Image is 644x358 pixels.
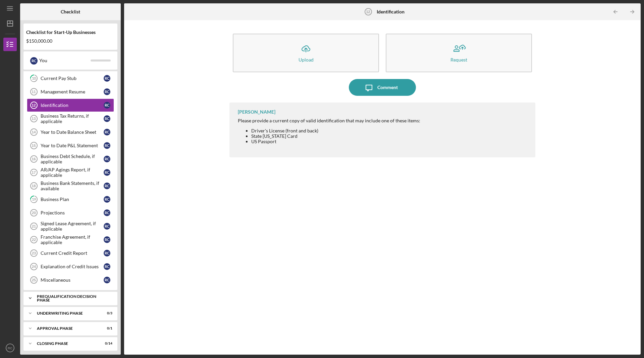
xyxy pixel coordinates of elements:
[104,250,110,256] div: R C
[27,72,114,85] a: 10Current Pay StubRC
[386,34,532,72] button: Request
[32,117,36,121] tspan: 13
[251,128,420,133] li: Driver's License (front and back)
[349,79,416,96] button: Comment
[41,197,104,202] div: Business Plan
[41,181,104,191] div: Business Bank Statements, if available
[27,233,114,246] a: 22Franchise Agreement, if applicableRC
[27,193,114,206] a: 19Business PlanRC
[27,98,114,112] a: 12IdentificationRC
[233,34,379,72] button: Upload
[41,210,104,215] div: Projections
[27,273,114,287] a: 25MiscellaneousRC
[41,76,104,81] div: Current Pay Stub
[32,224,36,228] tspan: 21
[41,154,104,164] div: Business Debt Schedule, if applicable
[27,260,114,273] a: 24Explanation of Credit IssuesRC
[41,221,104,232] div: Signed Lease Agreement, if applicable
[104,102,110,109] div: R C
[27,139,114,152] a: 15Year to Date P&L StatementRC
[104,142,110,149] div: R C
[32,265,36,269] tspan: 24
[37,342,96,346] div: Closing Phase
[32,90,36,94] tspan: 11
[37,311,96,315] div: Underwriting Phase
[41,129,104,135] div: Year to Date Balance Sheet
[104,156,110,162] div: R C
[27,246,114,260] a: 23Current Credit ReportRC
[366,10,370,14] tspan: 12
[27,112,114,125] a: 13Business Tax Returns, if applicableRC
[104,209,110,216] div: R C
[32,278,36,282] tspan: 25
[299,57,314,62] div: Upload
[41,103,104,108] div: Identification
[32,76,36,81] tspan: 10
[32,144,36,148] tspan: 15
[104,169,110,176] div: R C
[100,311,112,315] div: 0 / 3
[41,264,104,269] div: Explanation of Credit Issues
[41,167,104,178] div: AR/AP Agings Report, if applicable
[41,113,104,124] div: Business Tax Returns, if applicable
[100,326,112,330] div: 0 / 1
[27,125,114,139] a: 14Year to Date Balance SheetRC
[26,38,115,44] div: $150,000.00
[238,118,420,144] div: Please provide a current copy of valid identification that may include one of these items:
[32,157,36,161] tspan: 16
[27,220,114,233] a: 21Signed Lease Agreement, if applicableRC
[104,277,110,283] div: R C
[32,103,36,107] tspan: 12
[104,129,110,135] div: R C
[238,109,275,115] div: [PERSON_NAME]
[27,206,114,220] a: 20ProjectionsRC
[104,223,110,230] div: R C
[37,326,96,330] div: Approval Phase
[377,79,398,96] div: Comment
[104,263,110,270] div: R C
[32,238,36,242] tspan: 22
[32,130,36,134] tspan: 14
[377,9,405,14] b: Identification
[8,346,12,350] text: RC
[37,294,109,302] div: Prequalification Decision Phase
[251,139,420,144] li: US Passport
[26,30,115,35] div: Checklist for Start-Up Businesses
[27,85,114,98] a: 11Management ResumeRC
[32,211,36,215] tspan: 20
[104,196,110,203] div: R C
[450,57,467,62] div: Request
[32,184,36,188] tspan: 18
[104,183,110,189] div: R C
[27,179,114,193] a: 18Business Bank Statements, if availableRC
[104,236,110,243] div: R C
[41,234,104,245] div: Franchise Agreement, if applicable
[104,115,110,122] div: R C
[41,143,104,148] div: Year to Date P&L Statement
[104,88,110,95] div: R C
[27,152,114,166] a: 16Business Debt Schedule, if applicableRC
[104,75,110,82] div: R C
[3,341,17,355] button: RC
[41,277,104,283] div: Miscellaneous
[41,89,104,94] div: Management Resume
[32,197,36,202] tspan: 19
[32,251,36,255] tspan: 23
[61,9,80,14] b: Checklist
[41,250,104,256] div: Current Credit Report
[100,342,112,346] div: 0 / 14
[32,170,36,174] tspan: 17
[30,57,38,65] div: R C
[27,166,114,179] a: 17AR/AP Agings Report, if applicableRC
[251,133,420,139] li: State [US_STATE] Card
[39,55,91,66] div: You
